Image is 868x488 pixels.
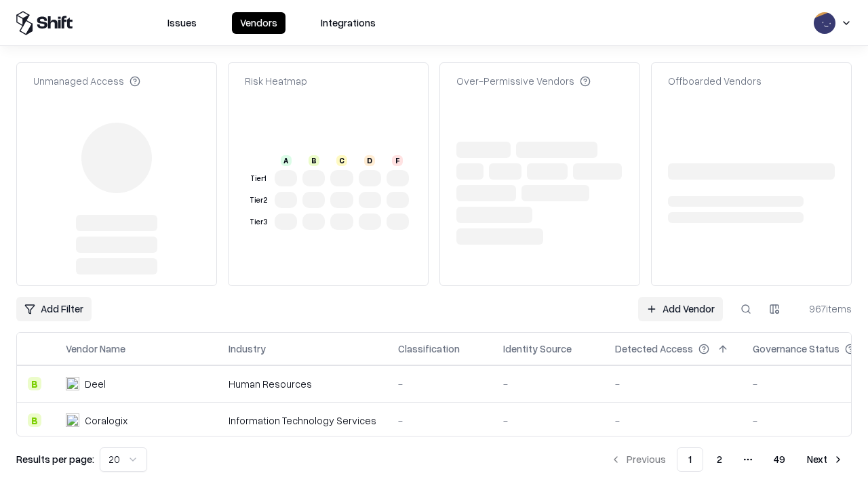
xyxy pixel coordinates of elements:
div: Risk Heatmap [245,74,307,88]
div: Tier 1 [248,173,269,184]
div: Deel [85,377,106,391]
button: Issues [159,12,205,34]
div: D [364,155,375,166]
div: - [503,413,593,428]
div: Governance Status [753,342,840,356]
div: Detected Access [615,342,693,356]
div: Identity Source [503,342,572,356]
button: Add Filter [16,297,92,321]
div: Offboarded Vendors [668,74,762,88]
div: A [281,155,292,166]
div: - [398,413,481,428]
a: Add Vendor [638,297,723,321]
button: 2 [706,447,733,472]
button: Integrations [313,12,384,34]
div: - [615,413,731,428]
div: B [28,377,41,390]
button: 1 [677,447,703,472]
div: F [392,155,403,166]
div: - [398,377,481,391]
div: C [336,155,347,166]
div: Coralogix [85,413,127,428]
div: - [503,377,593,391]
div: Industry [229,342,266,356]
div: - [615,377,731,391]
button: Next [799,447,852,472]
div: B [28,413,41,427]
img: Deel [66,377,79,390]
div: B [309,155,319,166]
p: Results per page: [16,452,94,466]
div: Tier 2 [248,195,269,206]
div: Human Resources [229,377,376,391]
div: Classification [398,342,460,356]
div: Vendor Name [66,342,125,356]
button: Vendors [232,12,285,34]
button: 49 [763,447,796,472]
div: 967 items [797,302,852,316]
div: Information Technology Services [229,413,376,428]
div: Unmanaged Access [33,74,140,88]
div: Over-Permissive Vendors [456,74,591,88]
nav: pagination [602,447,852,472]
img: Coralogix [66,413,79,427]
div: Tier 3 [248,216,269,228]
